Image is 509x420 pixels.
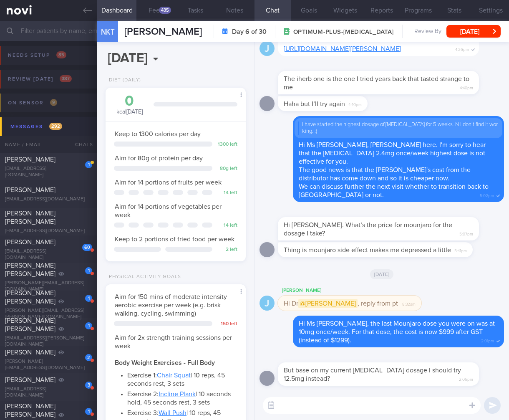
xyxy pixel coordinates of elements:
div: 2 [85,354,92,361]
span: OPTIMUM-PLUS-[MEDICAL_DATA] [293,28,393,36]
span: The iherb one is the one I tried years back that tasted strange to me [284,76,469,91]
span: 2:01pm [481,336,494,344]
button: [DATE] [446,25,501,38]
span: Aim for 2x strength training sessions per week [115,334,232,349]
span: Thing is mounjaro side effect makes me depressed a little [284,247,451,253]
span: 4:40pm [348,100,362,108]
span: [PERSON_NAME] [PERSON_NAME] [5,210,55,225]
span: Aim for 150 mins of moderate intensity aerobic exercise per week (e.g. brisk walking, cycling, sw... [115,293,227,317]
span: [PERSON_NAME] [124,27,202,37]
div: 1 [85,161,92,168]
div: [PERSON_NAME][EMAIL_ADDRESS][PERSON_NAME][DOMAIN_NAME] [5,308,92,320]
div: 2 left [217,247,237,253]
div: 60 [82,244,92,251]
span: Hi Ms [PERSON_NAME], the last Mounjaro dose you were on was at 10mg once/week. For that dose, the... [299,320,495,344]
span: [PERSON_NAME] [PERSON_NAME] [5,262,55,277]
span: Aim for 80g of protein per day [115,155,203,162]
div: NKT [95,16,120,48]
div: J [260,41,275,56]
li: Exercise 2: | 10 seconds hold, 45 seconds rest, 3 sets [127,388,237,407]
div: 0 [114,94,145,109]
span: 5:41pm [454,246,467,254]
span: Hi Dr , reply from pt [284,299,398,308]
div: [EMAIL_ADDRESS][PERSON_NAME][DOMAIN_NAME] [5,335,92,348]
span: 2:06pm [459,374,473,382]
div: [EMAIL_ADDRESS][DOMAIN_NAME] [5,248,92,261]
div: [PERSON_NAME] [278,286,446,296]
div: [PERSON_NAME][EMAIL_ADDRESS][DOMAIN_NAME] [5,359,92,371]
span: 4:40pm [460,83,473,91]
span: Aim for 14 portions of vegetables per week [115,203,222,218]
span: [PERSON_NAME] [PERSON_NAME] [5,317,55,332]
span: Aim for 14 portions of fruits per week [115,179,222,186]
span: [PERSON_NAME] [5,156,55,163]
div: Diet (Daily) [106,77,141,83]
strong: Body Weight Exercises - Full Body [115,359,215,366]
span: 9 [50,99,57,106]
div: Review [DATE] [6,73,74,85]
span: 85 [56,51,66,58]
strong: Day 6 of 30 [232,28,267,36]
div: 1 [85,322,92,329]
div: 1 [85,267,92,274]
span: [PERSON_NAME] [5,349,55,356]
span: The good news is that the [PERSON_NAME]'s cost from the distributor has come down and so it is ch... [299,167,471,182]
li: Exercise 1: | 10 reps, 45 seconds rest, 3 sets [127,369,237,388]
span: @[PERSON_NAME] [298,299,358,308]
div: [PERSON_NAME][EMAIL_ADDRESS][DOMAIN_NAME] [5,280,92,293]
span: [PERSON_NAME] [5,377,55,383]
div: [EMAIL_ADDRESS][DOMAIN_NAME] [5,196,92,202]
div: 435 [159,7,171,14]
div: 1 [85,408,92,415]
span: 4:26pm [455,45,469,53]
span: 292 [49,123,62,130]
span: [PERSON_NAME] [PERSON_NAME] [5,290,55,305]
div: kcal [DATE] [114,94,145,116]
span: 387 [60,75,72,82]
span: 5:07pm [459,229,473,237]
div: J [260,296,275,311]
span: We can discuss further the next visit whether to transition back to [GEOGRAPHIC_DATA] or not. [299,183,489,198]
div: 80 g left [217,166,237,172]
span: Hi [PERSON_NAME]. What’s the price for mounjaro for the dosage I take? [284,222,452,237]
span: [PERSON_NAME] [PERSON_NAME] [5,403,55,418]
div: On sensor [6,97,59,109]
span: [DATE] [370,269,394,279]
div: 14 left [217,223,237,229]
span: 5:02pm [480,191,494,199]
div: [EMAIL_ADDRESS][DOMAIN_NAME] [5,166,92,178]
a: Incline Plank [159,391,196,397]
a: Wall Push [159,410,186,416]
div: Messages [8,121,64,132]
div: 3 [85,382,92,389]
a: [URL][DOMAIN_NAME][PERSON_NAME] [284,46,401,52]
div: 1 [85,295,92,302]
span: 8:32am [402,299,416,307]
span: [PERSON_NAME] [5,239,55,245]
span: But base on my current [MEDICAL_DATA] dosage I should try 12.5mg instead? [284,367,461,382]
span: Review By [414,28,441,35]
div: I have started the highest dosage of [MEDICAL_DATA] for 5 weeks. N I don’t find it working. :( [298,121,499,135]
div: 14 left [217,190,237,196]
div: [EMAIL_ADDRESS][DOMAIN_NAME] [5,228,92,234]
span: Keep to 1300 calories per day [115,131,201,137]
span: Hi Ms [PERSON_NAME], [PERSON_NAME] here. I'm sorry to hear that the [MEDICAL_DATA] 2.4mg once/wee... [299,142,486,165]
div: Needs setup [6,50,68,61]
span: Haha but I’ll try again [284,101,345,107]
div: [EMAIL_ADDRESS][DOMAIN_NAME] [5,386,92,399]
span: [PERSON_NAME] [5,187,55,193]
div: 1300 left [217,142,237,148]
div: 150 left [217,321,237,327]
span: Keep to 2 portions of fried food per week [115,236,234,243]
a: Chair Squat [157,372,191,379]
div: Physical Activity Goals [106,274,181,280]
div: Chats [64,136,97,153]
